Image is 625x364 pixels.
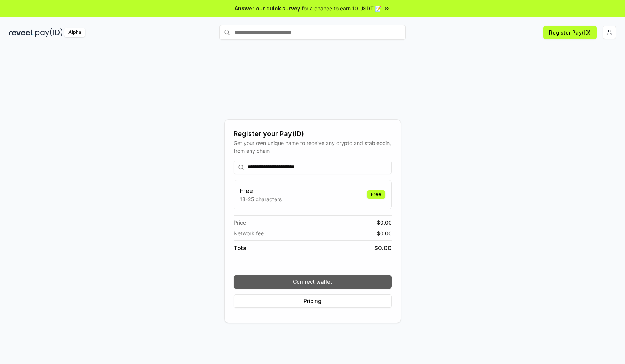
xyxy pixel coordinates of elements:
h3: Free [240,186,282,195]
button: Connect wallet [234,275,392,289]
span: Answer our quick survey [235,4,300,12]
span: for a chance to earn 10 USDT 📝 [302,4,381,12]
span: Network fee [234,229,264,237]
img: pay_id [35,28,63,37]
div: Free [367,190,385,199]
div: Alpha [64,28,85,37]
button: Register Pay(ID) [543,26,597,39]
img: reveel_dark [9,28,34,37]
button: Pricing [234,294,392,308]
div: Get your own unique name to receive any crypto and stablecoin, from any chain [234,139,392,155]
span: $ 0.00 [377,219,392,226]
p: 13-25 characters [240,195,282,203]
span: $ 0.00 [377,229,392,237]
span: $ 0.00 [374,244,392,252]
span: Total [234,244,248,252]
div: Register your Pay(ID) [234,129,392,139]
span: Price [234,219,246,226]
